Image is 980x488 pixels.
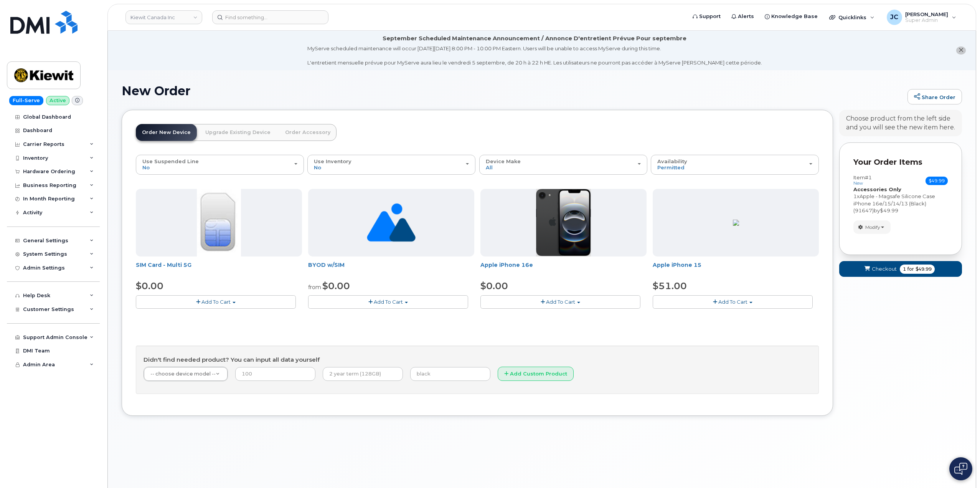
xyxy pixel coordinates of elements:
button: Use Suspended Line No [136,155,304,175]
div: Apple iPhone 15 [653,261,819,276]
p: Your Order Items [853,157,948,168]
div: SIM Card - Multi 5G [136,261,302,276]
span: $0.00 [480,280,508,291]
span: All [486,164,493,170]
span: No [142,164,150,170]
button: close notification [956,46,966,55]
button: Availability Permitted [651,155,819,175]
img: iPhone_16e_pic.PNG [536,189,591,256]
span: Apple - Magsafe Silicone Case iPhone 16e/15/14/13 (Black) (91647) [853,193,935,213]
span: Add To Cart [201,299,231,305]
button: Add To Cart [308,295,468,309]
small: from [308,284,321,291]
div: Apple iPhone 16e [480,261,647,276]
button: Add To Cart [136,295,296,309]
img: no_image_found-2caef05468ed5679b831cfe6fc140e25e0c280774317ffc20a367ab7fd17291e.png [367,189,416,256]
span: 1 [903,266,906,273]
span: Availability [657,158,687,164]
span: 1 [853,193,857,199]
span: $0.00 [322,280,350,291]
span: -- choose device model -- [150,371,216,377]
h1: New Order [122,84,904,98]
input: 2 year term (128GB) [323,367,403,381]
a: Share Order [907,89,962,104]
button: Use Inventory No [307,155,475,175]
span: $49.99 [926,177,948,185]
h4: Didn't find needed product? You can input all data yourself [144,357,811,363]
button: Add To Cart [480,295,640,309]
span: Add To Cart [718,299,747,305]
a: Apple iPhone 16e [480,261,533,268]
input: black [410,367,490,381]
span: Use Inventory [314,158,351,164]
button: Add To Cart [653,295,813,309]
img: Open chat [954,463,967,475]
h3: Item [853,175,872,186]
a: Upgrade Existing Device [199,124,277,141]
span: Use Suspended Line [142,158,199,164]
a: Order New Device [136,124,197,141]
span: $49.99 [880,207,898,213]
img: 96FE4D95-2934-46F2-B57A-6FE1B9896579.png [733,220,739,226]
span: Add To Cart [546,299,575,305]
span: for [906,266,916,273]
button: Device Make All [479,155,647,175]
button: Add Custom Product [498,367,574,381]
a: SIM Card - Multi 5G [136,261,191,268]
button: Modify [853,220,891,234]
span: Checkout [872,265,897,273]
span: $0.00 [136,280,163,291]
span: $51.00 [653,280,687,291]
a: BYOD w/SIM [308,261,345,268]
input: 100 [235,367,315,381]
span: Device Make [486,158,521,164]
a: Apple iPhone 15 [653,261,701,268]
div: x by [853,193,948,214]
small: new [853,180,863,186]
strong: Accessories Only [853,186,901,192]
div: MyServe scheduled maintenance will occur [DATE][DATE] 8:00 PM - 10:00 PM Eastern. Users will be u... [307,45,762,66]
a: Order Accessory [279,124,337,141]
span: Permitted [657,164,685,170]
span: #1 [865,174,872,180]
div: Choose product from the left side and you will see the new item here. [846,114,955,132]
button: Checkout 1 for $49.99 [839,261,962,277]
span: No [314,164,321,170]
img: 00D627D4-43E9-49B7-A367-2C99342E128C.jpg [197,189,241,256]
span: $49.99 [916,266,932,273]
div: September Scheduled Maintenance Announcement / Annonce D'entretient Prévue Pour septembre [383,35,686,43]
a: -- choose device model -- [144,367,228,381]
span: Add To Cart [374,299,403,305]
span: Modify [865,224,880,231]
div: BYOD w/SIM [308,261,474,276]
